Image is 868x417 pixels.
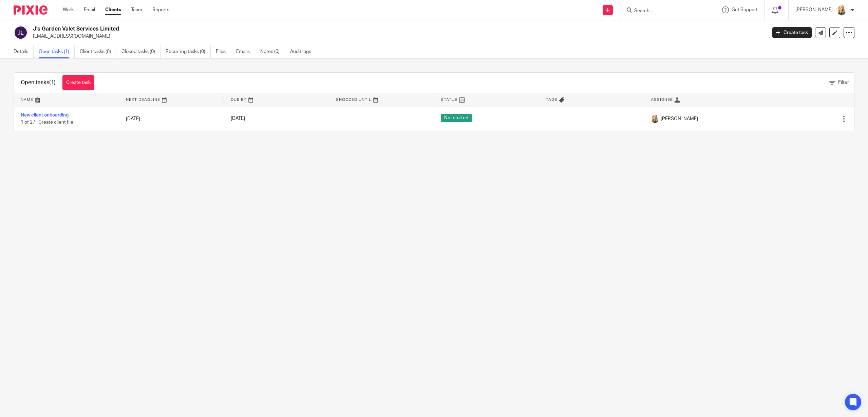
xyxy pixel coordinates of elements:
[795,6,833,13] p: [PERSON_NAME]
[836,5,847,16] img: Headshot%20White%20Background.jpg
[131,6,142,13] a: Team
[290,45,316,58] a: Audit logs
[21,120,73,125] span: 1 of 27 · Create client file
[336,98,372,102] span: Snoozed Until
[838,80,849,85] span: Filter
[33,33,762,40] p: [EMAIL_ADDRESS][DOMAIN_NAME]
[14,5,48,15] img: Pixie
[546,115,638,122] div: ---
[39,45,75,58] a: Open tasks (1)
[14,25,28,40] img: svg%3E
[14,45,34,58] a: Details
[260,45,285,58] a: Notes (0)
[105,6,121,13] a: Clients
[49,80,56,85] span: (1)
[231,116,245,121] span: [DATE]
[63,6,74,13] a: Work
[119,107,224,131] td: [DATE]
[166,45,211,58] a: Recurring tasks (0)
[21,79,56,86] h1: Open tasks
[33,25,616,33] h2: J's Garden Valet Services Limited
[634,8,695,14] input: Search
[62,75,94,90] a: Create task
[21,113,69,117] a: New client onboarding
[80,45,116,58] a: Client tasks (0)
[651,115,659,123] img: Headshot%20White%20Background.jpg
[546,98,558,102] span: Tags
[441,114,472,122] span: Not started
[732,7,758,12] span: Get Support
[441,98,458,102] span: Status
[216,45,231,58] a: Files
[236,45,255,58] a: Emails
[772,27,812,38] a: Create task
[84,6,95,13] a: Email
[121,45,161,58] a: Closed tasks (0)
[661,115,698,122] span: [PERSON_NAME]
[152,6,169,13] a: Reports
